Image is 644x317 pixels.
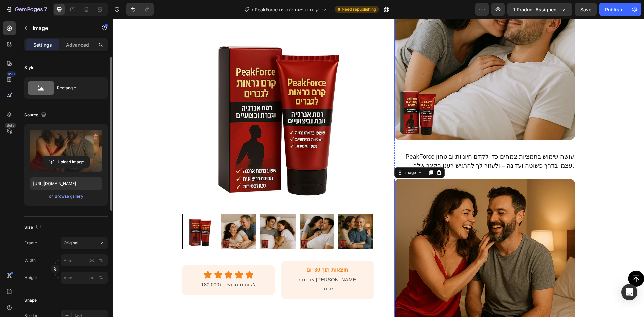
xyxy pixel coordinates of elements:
button: px [97,256,105,264]
p: Image [33,24,90,32]
div: px [89,275,94,281]
div: Style [24,65,34,71]
span: Original [64,240,78,246]
input: px% [61,272,108,284]
input: https://example.com/image.jpg [30,177,102,190]
div: Rectangle [57,80,98,96]
span: PeakForce קרם בריאות לגברים [255,6,319,13]
div: Source [24,111,48,120]
p: 7 [44,5,47,13]
div: Open Intercom Messenger [621,284,637,300]
div: Undo/Redo [126,3,154,16]
div: Size [24,223,42,232]
button: Publish [599,3,628,16]
input: px% [61,254,108,266]
div: Shape [24,297,37,303]
button: 1 product assigned [507,3,572,16]
span: / [252,6,253,13]
p: PeakForce עושה שימוש בתמציות צמחים כדי לקדם חיוניות וביטחון עצמי בדרך פשוטה ועדינה – ולעזור לך לה... [282,134,461,152]
div: Image [290,151,304,157]
div: Publish [605,6,622,13]
div: % [99,275,103,281]
label: Frame [24,240,37,246]
div: px [89,257,94,263]
button: Browse gallery [54,193,84,200]
button: % [88,256,96,264]
p: Advanced [66,41,89,48]
button: Upload Image [43,156,90,168]
span: Save [580,7,591,12]
div: Browse gallery [55,193,83,199]
div: % [99,257,103,263]
button: 7 [3,3,50,16]
div: 450 [6,71,16,77]
p: Settings [33,41,52,48]
span: Need republishing [342,6,376,12]
button: Original [61,237,108,249]
button: % [88,274,96,282]
label: Height [24,275,37,281]
iframe: Design area [113,19,644,317]
h2: תוצאות תוך 30 יום [178,247,251,256]
label: Width [24,257,36,263]
span: or [49,192,53,200]
button: Save [575,3,597,16]
div: Beta [5,123,16,128]
button: px [97,274,105,282]
span: 1 product assigned [513,6,557,13]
